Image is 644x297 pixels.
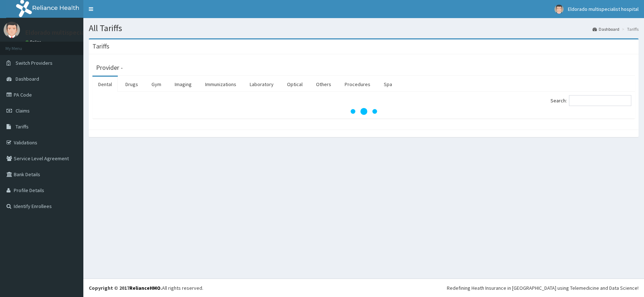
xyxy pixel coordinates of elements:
[310,77,337,92] a: Others
[568,6,639,12] span: Eldorado multispecialist hospital
[129,285,161,291] a: RelianceHMO
[169,77,198,92] a: Imaging
[447,284,639,292] div: Redefining Heath Insurance in [GEOGRAPHIC_DATA] using Telemedicine and Data Science!
[620,26,639,32] li: Tariffs
[16,107,30,114] span: Claims
[83,279,644,297] footer: All rights reserved.
[244,77,279,92] a: Laboratory
[25,39,43,44] a: Online
[25,29,118,36] p: Eldorado multispecialist hospital
[378,77,398,92] a: Spa
[96,64,123,71] h3: Provider -
[593,26,619,32] a: Dashboard
[120,77,144,92] a: Drugs
[89,285,162,291] strong: Copyright © 2017 .
[16,76,39,82] span: Dashboard
[339,77,376,92] a: Procedures
[4,22,20,38] img: User Image
[349,97,378,126] svg: audio-loading
[89,24,639,33] h1: All Tariffs
[16,60,53,66] span: Switch Providers
[281,77,308,92] a: Optical
[92,77,118,92] a: Dental
[199,77,242,92] a: Immunizations
[92,43,109,50] h3: Tariffs
[550,95,631,106] label: Search:
[146,77,167,92] a: Gym
[554,5,564,14] img: User Image
[16,123,29,130] span: Tariffs
[569,95,631,106] input: Search:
